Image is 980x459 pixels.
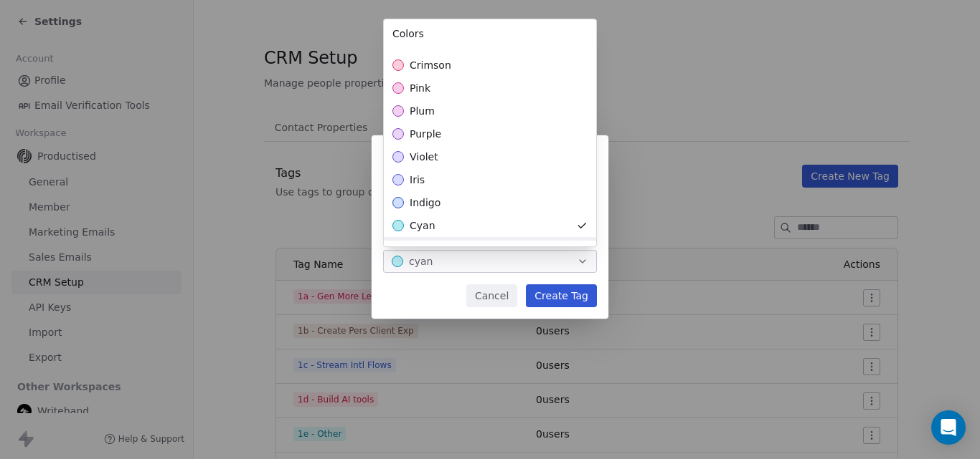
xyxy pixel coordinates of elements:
[410,127,441,141] span: purple
[410,150,438,164] span: violet
[410,173,425,187] span: iris
[410,104,435,118] span: plum
[410,81,430,95] span: pink
[410,218,435,233] span: cyan
[410,58,451,72] span: crimson
[392,28,424,39] span: Colors
[410,195,440,210] span: indigo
